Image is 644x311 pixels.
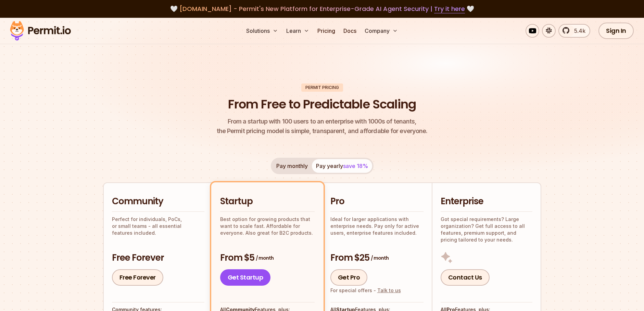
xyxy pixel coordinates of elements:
a: Pricing [315,24,338,38]
p: Ideal for larger applications with enterprise needs. Pay only for active users, enterprise featur... [330,216,424,236]
a: Sign In [598,23,634,39]
a: Free Forever [112,269,163,286]
span: [DOMAIN_NAME] - Permit's New Platform for Enterprise-Grade AI Agent Security | [179,4,465,13]
div: For special offers - [330,287,401,294]
img: Permit logo [7,19,74,42]
p: Got special requirements? Large organization? Get full access to all features, premium support, a... [441,216,532,243]
a: Talk to us [377,287,401,293]
h2: Enterprise [441,195,532,208]
span: 5.4k [570,27,585,35]
p: Best option for growing products that want to scale fast. Affordable for everyone. Also great for... [220,216,315,236]
a: Try it here [434,4,465,13]
h1: From Free to Predictable Scaling [228,96,416,113]
h3: Free Forever [112,252,204,264]
a: Get Pro [330,269,368,286]
h3: From $5 [220,252,315,264]
span: From a startup with 100 users to an enterprise with 1000s of tenants, [217,117,428,126]
h2: Pro [330,195,424,208]
h3: From $25 [330,252,424,264]
div: 🤍 🤍 [16,4,628,14]
span: / month [256,255,274,261]
h2: Community [112,195,204,208]
button: Solutions [243,24,281,38]
span: / month [371,255,389,261]
h2: Startup [220,195,315,208]
a: Docs [341,24,359,38]
p: Perfect for individuals, PoCs, or small teams - all essential features included. [112,216,204,236]
a: Contact Us [441,269,490,286]
button: Company [362,24,401,38]
button: Learn [283,24,312,38]
div: Permit Pricing [301,83,343,92]
button: Pay monthly [272,159,312,173]
p: the Permit pricing model is simple, transparent, and affordable for everyone. [217,117,428,136]
a: 5.4k [558,24,590,38]
a: Get Startup [220,269,271,286]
